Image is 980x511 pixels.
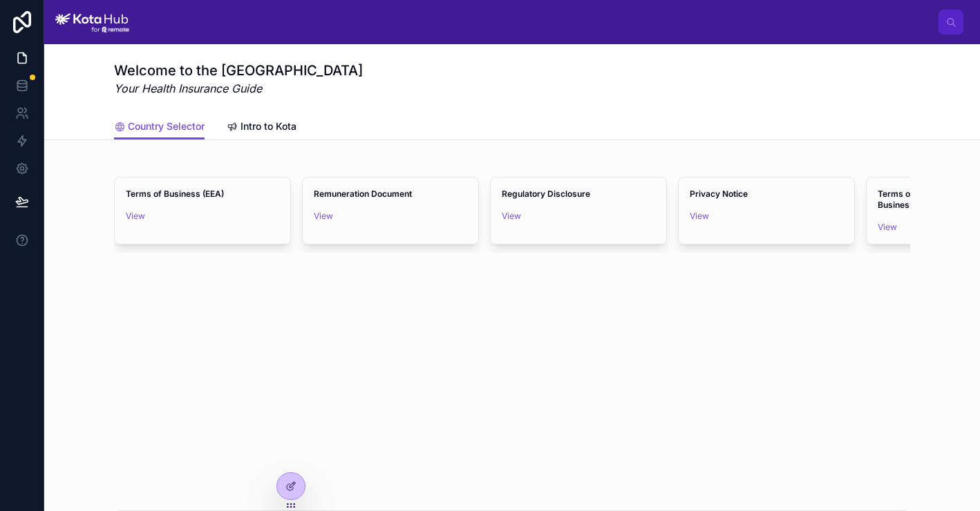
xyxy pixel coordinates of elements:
[227,114,296,142] a: Intro to Kota
[241,119,296,133] span: Intro to Kota
[55,11,129,33] img: App logo
[126,211,145,221] a: View
[314,211,333,221] a: View
[502,189,590,199] strong: Regulatory Disclosure
[878,222,897,232] a: View
[314,189,412,199] strong: Remuneration Document
[126,189,224,199] strong: Terms of Business (EEA)
[114,80,363,97] em: Your Health Insurance Guide
[690,189,748,199] strong: Privacy Notice
[140,19,939,25] div: scrollable content
[114,61,363,80] h1: Welcome to the [GEOGRAPHIC_DATA]
[502,211,521,221] a: View
[128,119,205,133] span: Country Selector
[114,291,910,472] img: 26855-Kota_Blank_Space.png
[114,114,205,140] a: Country Selector
[690,211,709,221] a: View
